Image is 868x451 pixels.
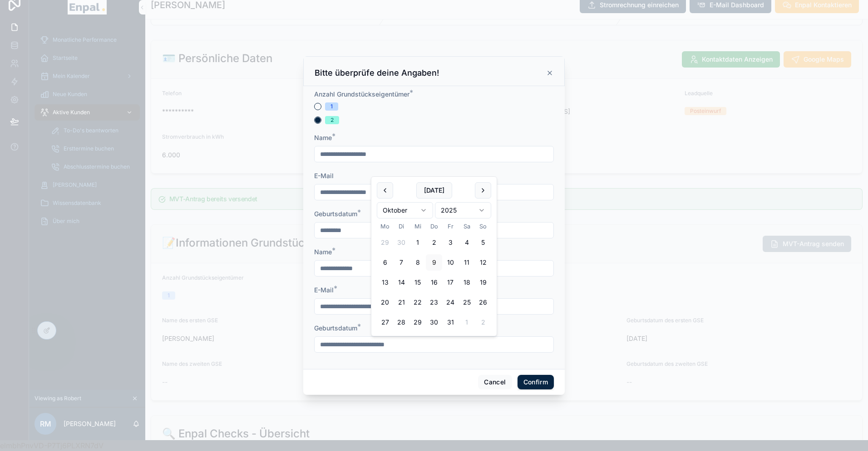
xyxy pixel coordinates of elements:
[409,274,426,291] button: Mittwoch, 15. Oktober 2025
[314,286,334,294] span: E-Mail
[416,182,452,199] button: [DATE]
[442,294,459,310] button: Freitag, 24. Oktober 2025
[426,234,442,251] button: Donnerstag, 2. Oktober 2025
[409,314,426,330] button: Mittwoch, 29. Oktober 2025
[393,294,409,310] button: Dienstag, 21. Oktober 2025
[475,234,491,251] button: Sonntag, 5. Oktober 2025
[459,234,475,251] button: Samstag, 4. Oktober 2025
[426,314,442,330] button: Donnerstag, 30. Oktober 2025
[518,375,554,389] button: Confirm
[459,254,475,271] button: Samstag, 11. Oktober 2025
[314,172,334,179] span: E-Mail
[459,222,475,231] th: Samstag
[393,234,409,251] button: Dienstag, 30. September 2025
[314,90,409,98] span: Anzahl Grundstückseigentümer
[442,234,459,251] button: Freitag, 3. Oktober 2025
[377,254,393,271] button: Montag, 6. Oktober 2025
[314,210,357,218] span: Geburtsdatum
[314,324,357,332] span: Geburtsdatum
[377,222,393,231] th: Montag
[442,274,459,291] button: Freitag, 17. Oktober 2025
[330,102,333,111] div: 1
[426,254,442,271] button: Today, Donnerstag, 9. Oktober 2025
[475,222,491,231] th: Sonntag
[377,274,393,291] button: Montag, 13. Oktober 2025
[426,274,442,291] button: Donnerstag, 16. Oktober 2025
[409,222,426,231] th: Mittwoch
[475,294,491,310] button: Sonntag, 26. Oktober 2025
[330,116,334,124] div: 2
[475,274,491,291] button: Sonntag, 19. Oktober 2025
[393,222,409,231] th: Dienstag
[459,294,475,310] button: Samstag, 25. Oktober 2025
[377,314,393,330] button: Montag, 27. Oktober 2025
[442,222,459,231] th: Freitag
[377,222,491,330] table: Oktober 2025
[393,314,409,330] button: Dienstag, 28. Oktober 2025
[475,314,491,330] button: Sonntag, 2. November 2025
[315,68,439,78] h3: Bitte überprüfe deine Angaben!
[393,274,409,291] button: Dienstag, 14. Oktober 2025
[426,294,442,310] button: Donnerstag, 23. Oktober 2025
[314,134,332,141] span: Name
[409,234,426,251] button: Mittwoch, 1. Oktober 2025
[475,254,491,271] button: Sonntag, 12. Oktober 2025
[377,294,393,310] button: Montag, 20. Oktober 2025
[459,274,475,291] button: Samstag, 18. Oktober 2025
[459,314,475,330] button: Samstag, 1. November 2025
[314,248,332,256] span: Name
[442,314,459,330] button: Freitag, 31. Oktober 2025
[409,254,426,271] button: Mittwoch, 8. Oktober 2025
[426,222,442,231] th: Donnerstag
[377,234,393,251] button: Montag, 29. September 2025
[393,254,409,271] button: Dienstag, 7. Oktober 2025
[442,254,459,271] button: Freitag, 10. Oktober 2025
[409,294,426,310] button: Mittwoch, 22. Oktober 2025
[478,375,512,389] button: Cancel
